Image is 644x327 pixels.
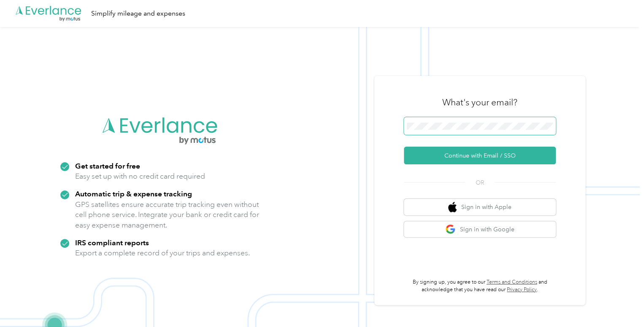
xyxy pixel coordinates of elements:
img: google logo [445,224,456,235]
span: OR [465,178,495,187]
p: By signing up, you agree to our and acknowledge that you have read our . [404,279,556,293]
h3: What's your email? [442,96,517,108]
button: apple logoSign in with Apple [404,199,556,215]
strong: Automatic trip & expense tracking [75,189,192,198]
div: Simplify mileage and expenses [91,8,185,19]
strong: IRS compliant reports [75,238,149,247]
p: Export a complete record of your trips and expenses. [75,248,250,258]
button: google logoSign in with Google [404,221,556,238]
a: Terms and Conditions [487,279,537,285]
strong: Get started for free [75,161,140,170]
a: Privacy Policy [507,287,537,293]
p: Easy set up with no credit card required [75,171,205,182]
button: Continue with Email / SSO [404,147,556,164]
p: GPS satellites ensure accurate trip tracking even without cell phone service. Integrate your bank... [75,199,260,231]
img: apple logo [448,202,457,212]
